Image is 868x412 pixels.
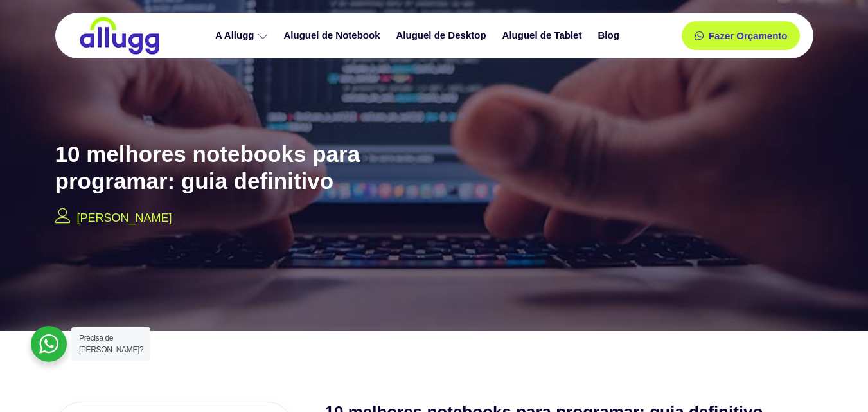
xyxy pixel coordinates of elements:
a: Aluguel de Desktop [390,24,496,47]
img: locação de TI é Allugg [78,16,161,55]
a: A Allugg [209,24,278,47]
a: Fazer Orçamento [682,21,801,50]
h2: 10 melhores notebooks para programar: guia definitivo [55,141,466,195]
a: Aluguel de Tablet [496,24,592,47]
span: Precisa de [PERSON_NAME]? [79,334,143,354]
a: Blog [591,24,628,47]
a: Aluguel de Notebook [278,24,390,47]
p: [PERSON_NAME] [77,210,172,227]
span: Fazer Orçamento [709,31,788,40]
